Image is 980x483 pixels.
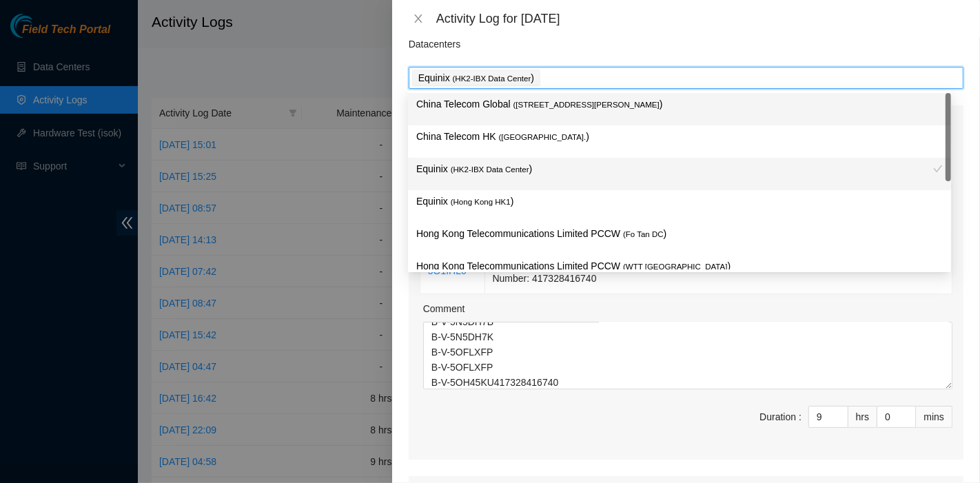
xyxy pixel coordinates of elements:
[453,74,531,83] span: ( HK2-IBX Data Center
[513,101,660,109] span: ( [STREET_ADDRESS][PERSON_NAME]
[423,301,465,316] label: Comment
[409,30,460,52] p: Datacenters
[451,198,511,206] span: ( Hong Kong HK1
[413,13,424,24] span: close
[623,263,727,271] span: ( WTT [GEOGRAPHIC_DATA]
[848,406,877,428] div: hrs
[416,161,933,177] p: Equinix )
[416,96,943,112] p: China Telecom Global )
[416,129,943,145] p: China Telecom HK )
[416,226,943,242] p: Hong Kong Telecommunications Limited PCCW )
[436,11,963,26] div: Activity Log for [DATE]
[416,194,943,209] p: Equinix )
[409,12,428,25] button: Close
[933,164,943,174] span: check
[423,322,952,389] textarea: Comment
[418,70,534,86] p: Equinix )
[759,409,802,424] div: Duration :
[416,258,943,274] p: Hong Kong Telecommunications Limited PCCW )
[499,133,586,141] span: ( [GEOGRAPHIC_DATA].
[623,230,664,238] span: ( Fo Tan DC
[916,406,952,428] div: mins
[451,165,529,174] span: ( HK2-IBX Data Center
